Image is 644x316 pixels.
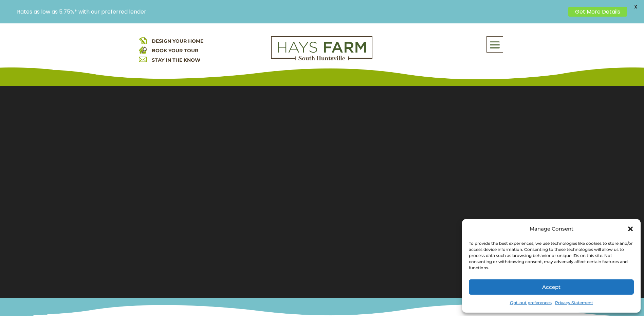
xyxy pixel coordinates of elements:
img: Logo [271,36,372,61]
img: book your home tour [139,46,147,54]
a: Get More Details [568,7,627,17]
p: Rates as low as 5.75%* with our preferred lender [17,8,565,15]
a: STAY IN THE KNOW [152,57,200,63]
div: To provide the best experiences, we use technologies like cookies to store and/or access device i... [469,240,633,271]
a: hays farm homes huntsville development [271,56,372,62]
a: BOOK YOUR TOUR [152,47,198,54]
a: Privacy Statement [555,298,593,308]
a: DESIGN YOUR HOME [152,38,203,44]
img: design your home [139,36,147,44]
div: Close dialog [627,225,634,232]
a: Opt-out preferences [510,298,552,308]
button: Accept [469,279,634,295]
span: X [630,2,641,12]
div: Manage Consent [530,224,573,234]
